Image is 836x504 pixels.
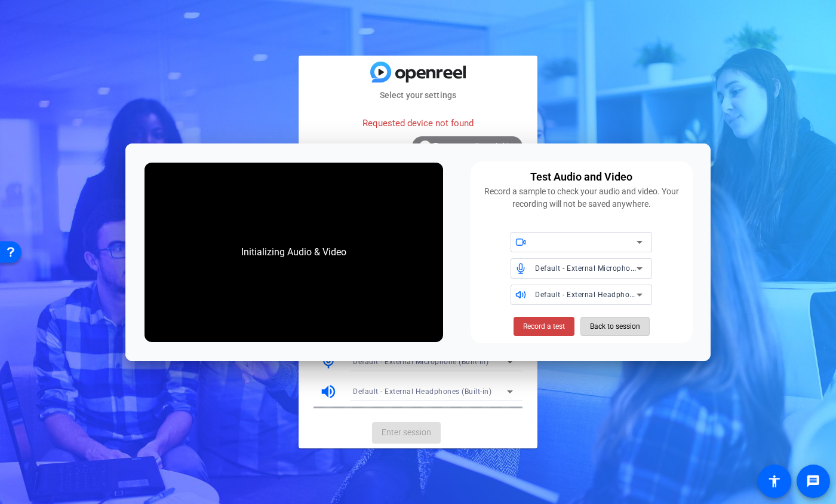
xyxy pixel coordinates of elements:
[370,62,466,83] img: blue-gradient.svg
[478,185,686,210] div: Record a sample to check your audio and video. Your recording will not be saved anywhere.
[523,321,565,332] span: Record a test
[530,169,632,185] div: Test Audio and Video
[434,142,517,150] span: Test your audio and video
[514,317,574,336] button: Record a test
[535,289,674,299] span: Default - External Headphones (Built-in)
[353,358,488,366] span: Default - External Microphone (Built-in)
[299,88,537,102] mat-card-subtitle: Select your settings
[590,315,640,338] span: Back to session
[319,383,337,401] mat-icon: volume_up
[767,474,782,488] mat-icon: accessibility
[580,317,650,336] button: Back to session
[535,263,671,273] span: Default - External Microphone (Built-in)
[319,353,337,371] mat-icon: mic_none
[806,474,820,488] mat-icon: message
[314,111,522,136] div: Requested device not found
[229,233,358,271] div: Initializing Audio & Video
[353,387,491,396] span: Default - External Headphones (Built-in)
[418,139,432,154] mat-icon: info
